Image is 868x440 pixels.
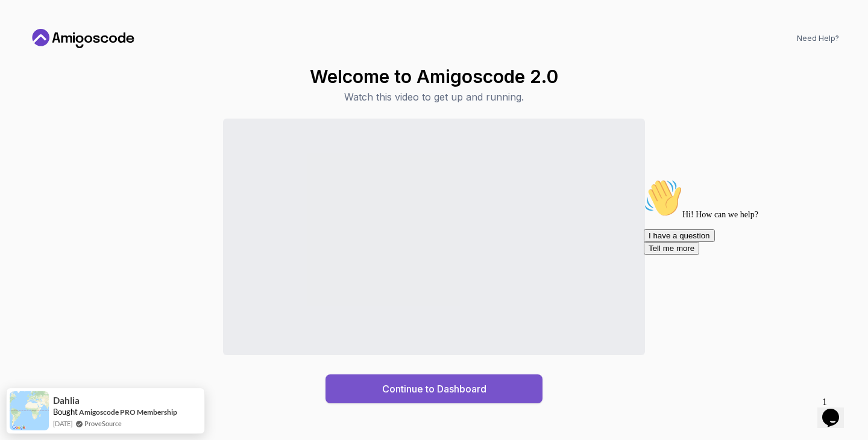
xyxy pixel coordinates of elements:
[817,392,856,428] iframe: chat widget
[310,90,558,104] p: Watch this video to get up and running.
[223,119,645,356] iframe: Sales Video
[639,174,856,386] iframe: chat widget
[5,5,43,43] img: :wave:
[84,418,122,429] a: ProveSource
[310,66,558,87] h1: Welcome to Amigoscode 2.0
[53,407,78,417] span: Bought
[10,391,49,430] img: provesource social proof notification image
[53,395,80,406] span: Dahlia
[5,68,60,81] button: Tell me more
[79,407,177,417] a: Amigoscode PRO Membership
[5,55,76,68] button: I have a question
[382,382,486,396] div: Continue to Dashboard
[325,374,542,403] button: Continue to Dashboard
[5,36,119,45] span: Hi! How can we help?
[29,29,137,48] a: Home link
[797,34,839,43] a: Need Help?
[53,418,72,429] span: [DATE]
[5,5,222,81] div: 👋Hi! How can we help?I have a questionTell me more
